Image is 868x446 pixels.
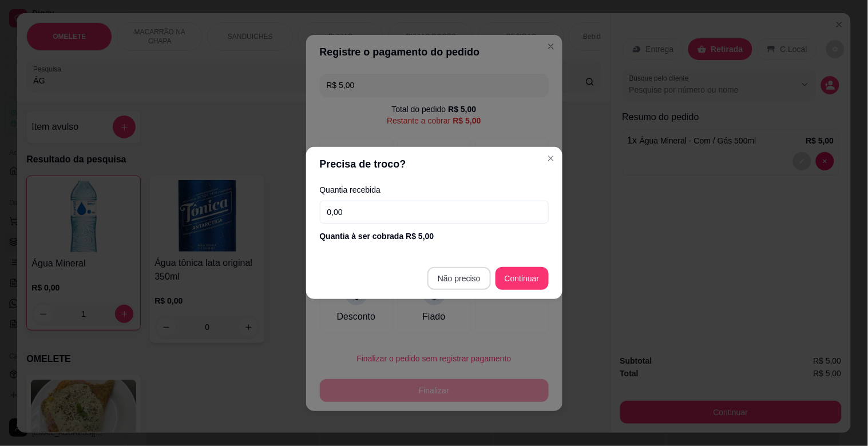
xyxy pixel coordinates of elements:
[320,186,549,194] label: Quantia recebida
[320,230,549,242] div: Quantia à ser cobrada R$ 5,00
[427,267,491,290] button: Não preciso
[306,147,562,181] header: Precisa de troco?
[542,149,560,168] button: Close
[496,267,549,290] button: Continuar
